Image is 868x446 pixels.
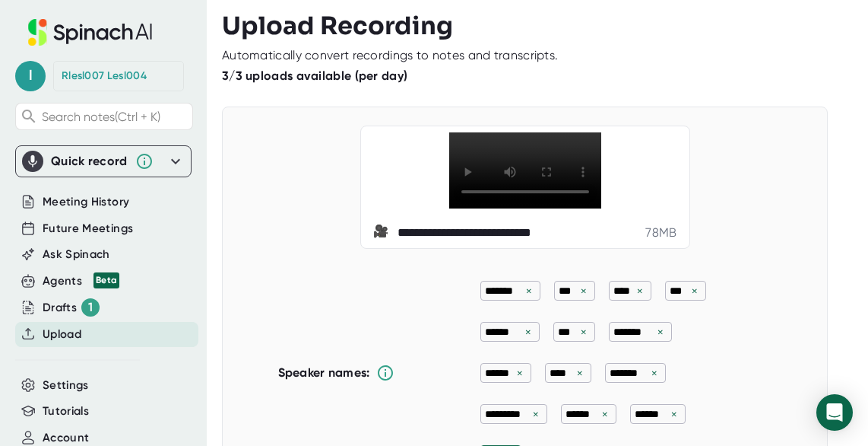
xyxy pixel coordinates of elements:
div: × [648,366,661,381]
div: × [522,284,536,298]
button: Future Meetings [43,220,133,237]
div: × [521,325,535,339]
div: 78 MB [645,225,676,241]
div: × [667,407,681,422]
div: Rlesl007 Lesl004 [62,69,147,83]
div: × [654,325,667,339]
div: × [513,366,527,381]
div: Agents [43,272,119,290]
button: Ask Spinach [43,246,110,263]
span: l [15,61,46,91]
div: × [577,325,591,339]
div: Drafts [43,298,100,317]
button: Meeting History [43,193,129,211]
div: Automatically convert recordings to notes and transcripts. [222,48,558,63]
div: 1 [81,298,100,317]
h3: Upload Recording [222,11,853,40]
div: × [577,284,591,298]
div: × [688,284,702,298]
div: × [573,366,587,381]
div: Quick record [51,154,128,169]
button: Settings [43,377,89,394]
span: video [373,224,391,242]
div: × [633,284,647,298]
span: Search notes (Ctrl + K) [42,110,160,124]
b: 3/3 uploads available (per day) [222,68,407,83]
div: × [529,407,543,422]
button: Tutorials [43,403,89,420]
div: Beta [93,272,119,288]
b: Speaker names: [278,365,370,380]
div: Open Intercom Messenger [816,394,853,431]
button: Agents Beta [43,272,119,290]
button: Drafts 1 [43,298,100,317]
div: Quick record [22,146,185,177]
button: Upload [43,326,81,343]
div: × [598,407,612,422]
